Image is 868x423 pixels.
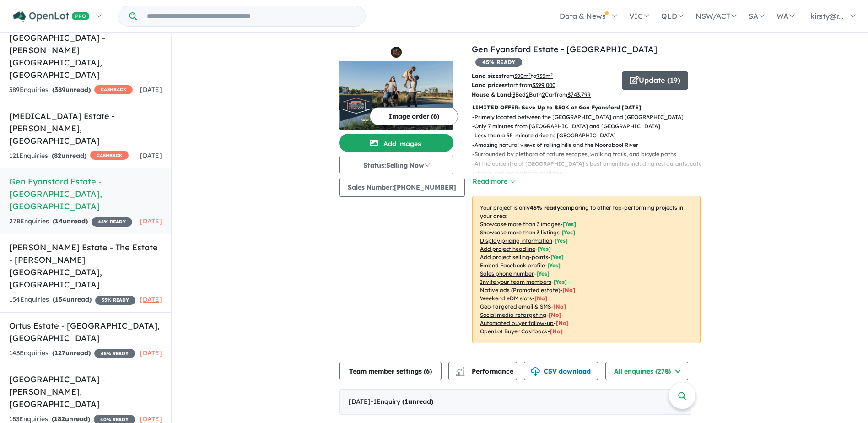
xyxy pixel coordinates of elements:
div: 121 Enquir ies [9,151,129,162]
span: [DATE] [140,217,162,225]
strong: ( unread) [52,415,90,423]
button: Performance [448,362,517,380]
img: download icon [531,367,540,376]
button: Add images [339,134,453,152]
span: CASHBACK [90,151,129,160]
div: 143 Enquir ies [9,348,135,359]
span: [ Yes ] [538,245,551,252]
h5: [GEOGRAPHIC_DATA] - [PERSON_NAME][GEOGRAPHIC_DATA] , [GEOGRAPHIC_DATA] [9,32,162,81]
span: [ Yes ] [547,262,561,269]
span: kirsty@r... [810,11,844,21]
u: 2 [526,91,529,98]
span: [ Yes ] [555,237,568,244]
span: 154 [55,295,66,304]
button: Read more [472,176,515,187]
span: [DATE] [140,349,162,357]
div: 389 Enquir ies [9,85,133,96]
h5: [MEDICAL_DATA] Estate - [PERSON_NAME] , [GEOGRAPHIC_DATA] [9,110,162,147]
button: All enquiries (278) [605,362,688,380]
u: Sales phone number [480,270,534,277]
u: 300 m [514,72,531,79]
span: 82 [54,152,61,160]
h5: Ortus Estate - [GEOGRAPHIC_DATA] , [GEOGRAPHIC_DATA] [9,320,162,344]
p: - Only 7 minutes from [GEOGRAPHIC_DATA] and [GEOGRAPHIC_DATA] [472,122,708,131]
strong: ( unread) [52,349,91,357]
p: - At the epicentre of [GEOGRAPHIC_DATA]’s best amenities including restaurants, cafes, schools, a... [472,159,708,178]
sup: 2 [528,72,531,77]
u: Weekend eDM slots [480,295,532,302]
u: Display pricing information [480,237,552,244]
span: [No] [556,320,569,326]
a: Gen Fyansford Estate - [GEOGRAPHIC_DATA] [472,44,657,54]
button: Image order (6) [370,107,458,125]
span: [ Yes ] [563,221,576,228]
u: $ 399,000 [532,81,555,88]
button: Update (19) [622,71,688,90]
img: bar-chart.svg [456,370,465,376]
img: Openlot PRO Logo White [13,11,90,22]
span: 182 [54,415,65,423]
span: 45 % READY [94,349,135,358]
strong: ( unread) [402,397,433,406]
u: Invite your team members [480,278,551,285]
span: 6 [426,367,430,375]
img: line-chart.svg [456,367,464,372]
u: $ 743,799 [567,91,591,98]
span: [No] [553,303,566,310]
strong: ( unread) [52,86,91,94]
b: House & Land: [472,91,512,98]
u: Automated buyer follow-up [480,320,554,326]
span: [DATE] [140,415,162,423]
span: 389 [54,86,65,94]
span: 1 [404,397,408,406]
span: [DATE] [140,152,162,160]
button: Team member settings (6) [339,362,442,380]
span: [ Yes ] [554,278,567,285]
p: start from [472,81,615,90]
p: - Surrounded by plethora of nature escapes, walking trails, and bicycle paths [472,150,708,159]
div: 154 Enquir ies [9,294,135,305]
p: - Amazing natural views of rolling hills and the Moorabool River [472,141,708,150]
p: from [472,71,615,81]
span: - 1 Enquir y [371,397,433,406]
u: Showcase more than 3 images [480,221,561,228]
span: [No] [549,311,561,318]
span: 45 % READY [475,58,522,67]
u: Add project selling-points [480,254,548,260]
b: 45 % ready [530,204,560,211]
span: [DATE] [140,86,162,94]
u: Native ads (Promoted estate) [480,287,560,293]
div: 278 Enquir ies [9,216,132,227]
a: Gen Fyansford Estate - Fyansford LogoGen Fyansford Estate - Fyansford [339,43,453,130]
button: Status:Selling Now [339,156,453,174]
strong: ( unread) [52,152,86,160]
span: to [531,72,553,79]
h5: [GEOGRAPHIC_DATA] - [PERSON_NAME] , [GEOGRAPHIC_DATA] [9,373,162,410]
h5: Gen Fyansford Estate - [GEOGRAPHIC_DATA] , [GEOGRAPHIC_DATA] [9,175,162,212]
span: Performance [457,367,513,375]
p: Your project is only comparing to other top-performing projects in your area: - - - - - - - - - -... [472,196,701,343]
span: [ Yes ] [550,254,564,260]
sup: 2 [550,72,553,77]
button: CSV download [524,362,598,380]
span: [ Yes ] [562,229,575,236]
p: LIMITED OFFER: Save Up to $50K at Gen Fyansford [DATE]! [472,103,701,112]
u: 3 [512,91,515,98]
strong: ( unread) [53,295,92,304]
u: OpenLot Buyer Cashback [480,328,548,335]
img: Gen Fyansford Estate - Fyansford Logo [343,47,450,58]
span: [DATE] [140,295,162,304]
u: Showcase more than 3 listings [480,229,560,236]
u: 2 [542,91,545,98]
p: Bed Bath Car from [472,90,615,99]
b: Land prices [472,81,505,88]
span: [No] [562,287,575,293]
span: 45 % READY [92,217,132,227]
span: [No] [534,295,547,302]
img: Gen Fyansford Estate - Fyansford [339,61,453,130]
span: 35 % READY [95,296,135,305]
span: CASHBACK [94,85,133,94]
u: Embed Facebook profile [480,262,545,269]
strong: ( unread) [53,217,88,225]
b: Land sizes [472,72,501,79]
